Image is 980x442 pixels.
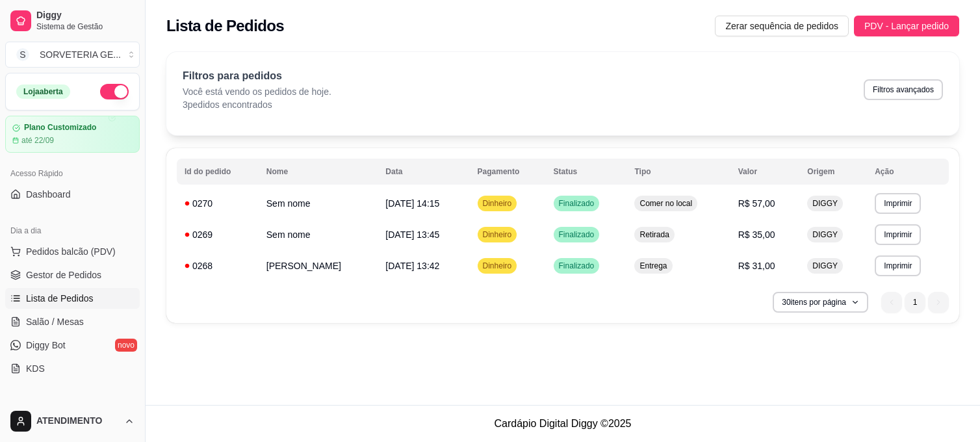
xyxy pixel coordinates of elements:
span: Zerar sequência de pedidos [725,19,838,33]
button: Filtros avançados [864,79,943,100]
span: [DATE] 13:42 [385,261,439,271]
span: [DATE] 14:15 [385,198,439,209]
p: 3 pedidos encontrados [183,98,331,111]
h2: Lista de Pedidos [166,16,284,36]
button: Alterar Status [100,84,129,99]
div: Catálogo [5,395,140,415]
a: DiggySistema de Gestão [5,5,140,36]
p: Filtros para pedidos [183,68,331,84]
button: Imprimir [875,193,921,214]
th: Tipo [626,159,730,185]
a: KDS [5,358,140,379]
span: R$ 35,00 [738,229,775,240]
li: pagination item 1 active [905,292,925,313]
button: ATENDIMENTO [5,406,140,437]
span: DIGGY [810,229,840,240]
th: Status [546,159,627,185]
span: R$ 31,00 [738,261,775,271]
span: Dashboard [26,188,71,201]
th: Origem [799,159,867,185]
th: Valor [730,159,800,185]
a: Diggy Botnovo [5,335,140,356]
nav: pagination navigation [875,285,955,319]
a: Dashboard [5,184,140,205]
div: Loja aberta [16,84,70,99]
span: Dinheiro [480,261,515,271]
span: Pedidos balcão (PDV) [26,245,116,258]
a: Plano Customizadoaté 22/09 [5,116,140,153]
span: Comer no local [637,198,695,209]
button: Imprimir [875,224,921,245]
span: KDS [26,362,45,375]
span: DIGGY [810,261,840,271]
article: Plano Customizado [24,123,96,133]
span: Dinheiro [480,198,515,209]
span: Diggy [36,10,135,21]
span: Finalizado [556,229,597,240]
span: Entrega [637,261,669,271]
th: Id do pedido [177,159,259,185]
span: Sistema de Gestão [36,21,135,32]
span: Gestor de Pedidos [26,268,101,281]
th: Ação [867,159,949,185]
button: 30itens por página [773,292,868,313]
td: [PERSON_NAME] [259,250,378,281]
td: Sem nome [259,188,378,219]
span: PDV - Lançar pedido [864,19,949,33]
button: Imprimir [875,255,921,276]
span: Lista de Pedidos [26,292,94,305]
span: Diggy Bot [26,339,66,352]
span: R$ 57,00 [738,198,775,209]
div: 0268 [185,259,251,272]
th: Pagamento [470,159,546,185]
span: S [16,48,29,61]
span: Dinheiro [480,229,515,240]
a: Gestor de Pedidos [5,265,140,285]
span: [DATE] 13:45 [385,229,439,240]
p: Você está vendo os pedidos de hoje. [183,85,331,98]
span: ATENDIMENTO [36,415,119,427]
button: Zerar sequência de pedidos [715,16,849,36]
footer: Cardápio Digital Diggy © 2025 [146,405,980,442]
th: Nome [259,159,378,185]
span: Finalizado [556,198,597,209]
td: Sem nome [259,219,378,250]
button: Select a team [5,42,140,68]
article: até 22/09 [21,135,54,146]
button: PDV - Lançar pedido [854,16,959,36]
span: Salão / Mesas [26,315,84,328]
div: Dia a dia [5,220,140,241]
a: Lista de Pedidos [5,288,140,309]
div: Acesso Rápido [5,163,140,184]
th: Data [378,159,469,185]
div: SORVETERIA GE ... [40,48,121,61]
span: Retirada [637,229,671,240]
a: Salão / Mesas [5,311,140,332]
button: Pedidos balcão (PDV) [5,241,140,262]
span: Finalizado [556,261,597,271]
span: DIGGY [810,198,840,209]
div: 0270 [185,197,251,210]
div: 0269 [185,228,251,241]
